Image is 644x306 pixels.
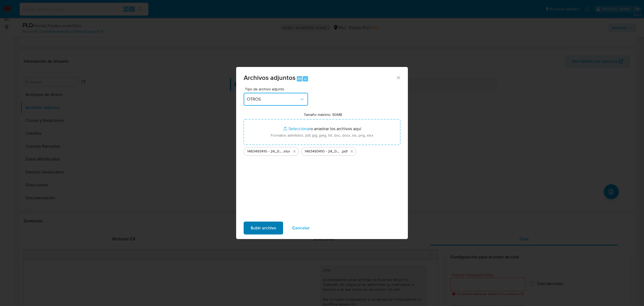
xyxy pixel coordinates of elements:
[291,148,298,155] button: Eliminar 1463493410 - 24_09_2025.xlsx
[247,149,283,154] span: 1463493410 - 24_09_2025
[285,222,317,234] button: Cancelar
[245,87,309,91] span: Tipo de archivo adjunto
[304,112,342,117] label: Tamaño máximo: 50MB
[244,145,400,156] ul: Archivos seleccionados
[349,148,355,155] button: Eliminar 1463493410 - 24_09_2025.pdf
[292,222,310,234] span: Cancelar
[244,93,308,106] button: OTROS
[251,222,276,234] span: Subir archivo
[247,97,299,102] span: OTROS
[244,222,283,234] button: Subir archivo
[304,76,306,81] span: a
[341,149,347,154] span: .pdf
[396,75,401,80] button: Cerrar
[244,73,295,82] span: Archivos adjuntos
[283,149,290,154] span: .xlsx
[305,149,341,154] span: 1463493410 - 24_09_2025
[297,76,302,81] span: Alt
